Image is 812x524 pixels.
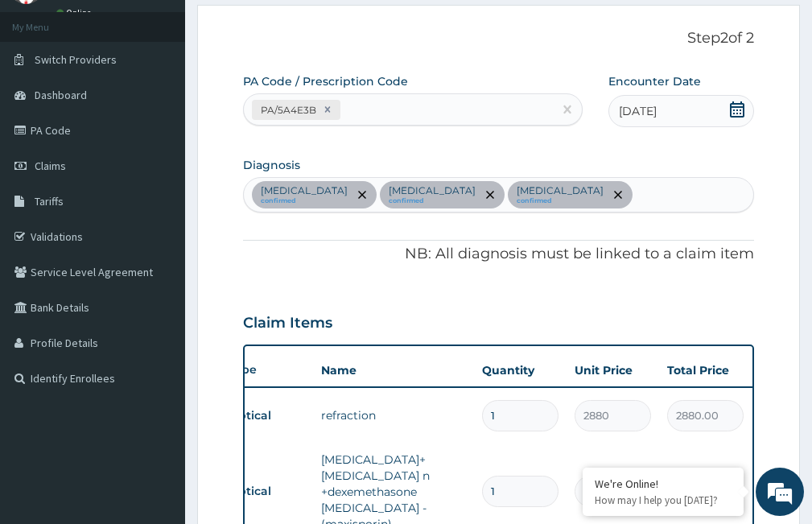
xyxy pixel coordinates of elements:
td: refraction [313,399,474,431]
td: Optical [221,401,313,431]
span: remove selection option [483,188,497,202]
div: PA/5A4E3B [256,101,319,119]
label: Diagnosis [243,157,300,173]
div: We're Online! [595,477,732,491]
p: NB: All diagnosis must be linked to a claim item [243,244,754,265]
p: Step 2 of 2 [243,30,754,47]
p: [MEDICAL_DATA] [389,184,476,197]
h3: Claim Items [243,315,332,332]
small: confirmed [261,197,348,205]
div: Minimize live chat window [264,8,303,47]
th: Total Price [659,354,752,386]
span: We're online! [93,159,222,321]
img: d_794563401_company_1708531726252_794563401 [30,80,65,121]
th: Type [221,355,313,385]
span: Claims [35,159,66,173]
label: PA Code / Prescription Code [243,73,408,89]
div: Chat with us now [84,90,270,111]
td: Optical [221,477,313,506]
a: Online [56,7,95,19]
p: [MEDICAL_DATA] [261,184,348,197]
p: How may I help you today? [595,493,732,507]
span: Dashboard [35,88,87,102]
textarea: Type your message and hit 'Enter' [8,351,307,407]
span: remove selection option [355,188,369,202]
small: confirmed [517,197,604,205]
small: confirmed [389,197,476,205]
th: Quantity [474,354,567,386]
span: remove selection option [611,188,625,202]
p: [MEDICAL_DATA] [517,184,604,197]
span: Switch Providers [35,52,117,67]
span: [DATE] [619,103,657,119]
span: Tariffs [35,194,64,208]
label: Encounter Date [608,73,701,89]
th: Name [313,354,474,386]
th: Unit Price [567,354,659,386]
